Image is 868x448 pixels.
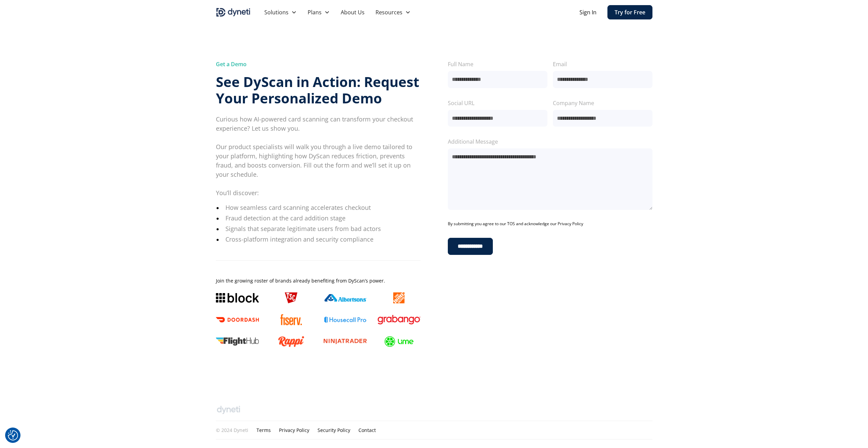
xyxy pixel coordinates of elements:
[216,7,251,18] a: home
[393,292,404,303] img: The home depot logo
[225,203,421,212] p: How seamless card scanning accelerates checkout
[358,427,376,434] a: Contact
[216,72,419,107] strong: See DyScan in Action: Request Your Personalized Demo
[225,214,421,223] p: Fraud detection at the card addition stage
[448,99,547,107] label: Social URL
[376,8,402,16] div: Resources
[448,60,652,255] form: Demo Form
[216,60,421,68] div: Get a Demo
[324,339,367,344] img: Ninjatrader logo
[448,221,583,227] span: By submitting you agree to our TOS and acknowledge our Privacy Policy
[278,336,304,347] img: Rappi logo
[308,8,322,16] div: Plans
[280,314,302,325] img: Fiserv logo
[256,427,271,434] a: Terms
[579,8,597,16] a: Sign In
[384,336,414,347] img: Lime Logo
[553,60,652,68] label: Email
[448,138,652,146] label: Additional Message
[216,337,259,345] img: FlightHub
[302,5,335,19] div: Plans
[225,224,421,233] p: Signals that separate legitimate users from bad actors
[259,5,302,19] div: Solutions
[216,317,259,322] img: Doordash logo
[318,427,350,434] a: Security Policy
[216,404,241,415] img: Dyneti gray logo
[553,99,652,107] label: Company Name
[324,294,367,302] img: Albertsons
[378,315,421,324] img: Grabango
[216,293,259,303] img: Block logo
[8,430,18,440] img: Revisit consent button
[285,292,297,303] img: TSC
[264,8,289,16] div: Solutions
[216,277,421,284] div: Join the growing roster of brands already benefiting from DyScan’s power.
[448,60,547,68] label: Full Name
[216,7,251,18] img: Dyneti indigo logo
[216,115,421,198] p: Curious how AI-powered card scanning can transform your checkout experience? Let us show you. ‍ O...
[8,430,18,440] button: Consent Preferences
[279,427,309,434] a: Privacy Policy
[216,427,248,434] div: © 2024 Dyneti
[607,5,652,19] a: Try for Free
[225,235,421,244] p: Cross-platform integration and security compliance
[324,316,367,323] img: Housecall Pro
